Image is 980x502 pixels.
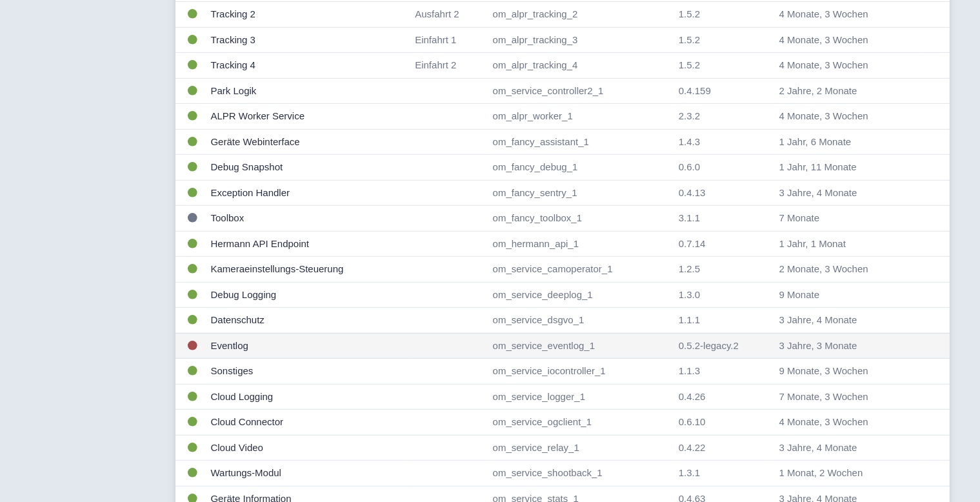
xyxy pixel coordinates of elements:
td: om_fancy_debug_1 [488,155,674,181]
span: 1.2.5 [679,263,700,274]
span: 1.1.3 [679,365,700,376]
td: Einfahrt 1 [410,27,487,53]
td: Geräte Webinterface [206,129,410,155]
td: Cloud Logging [206,384,410,410]
span: 0.6.10 [679,416,706,427]
td: 4 Monate, 3 Wochen [774,53,924,79]
td: Einfahrt 2 [410,53,487,79]
td: Tracking 3 [206,27,410,53]
td: 4 Monate, 3 Wochen [774,104,924,130]
span: 1.5.2 [679,34,700,45]
span: 3.1.1 [679,212,700,223]
td: 3 Jahre, 4 Monate [774,308,924,334]
td: 1 Jahr, 6 Monate [774,129,924,155]
td: om_alpr_tracking_4 [488,53,674,79]
td: Tracking 4 [206,53,410,79]
td: Exception Handler [206,180,410,206]
span: 2.3.2 [679,110,700,121]
span: 0.4.22 [679,442,706,453]
td: 1 Jahr, 11 Monate [774,155,924,181]
span: 0.5.2-legacy.2 [679,340,739,351]
td: ALPR Worker Service [206,104,410,130]
td: Datenschutz [206,308,410,334]
td: 1 Jahr, 1 Monat [774,231,924,257]
span: 1.3.1 [679,467,700,478]
td: Sonstiges [206,359,410,385]
td: 9 Monate [774,282,924,308]
td: Park Logik [206,78,410,104]
td: 4 Monate, 3 Wochen [774,27,924,53]
td: om_service_dsgvo_1 [488,308,674,334]
td: Ausfahrt 2 [410,2,487,28]
td: 7 Monate [774,206,924,232]
td: om_service_camoperator_1 [488,257,674,283]
td: om_service_ogclient_1 [488,410,674,436]
span: 0.4.13 [679,187,706,198]
td: Toolbox [206,206,410,232]
td: om_service_controller2_1 [488,78,674,104]
td: om_service_logger_1 [488,384,674,410]
span: 0.6.0 [679,161,700,172]
td: Tracking 2 [206,2,410,28]
td: om_service_deeplog_1 [488,282,674,308]
td: Eventlog [206,333,410,359]
td: om_alpr_worker_1 [488,104,674,130]
td: om_service_shootback_1 [488,461,674,487]
span: 1.4.3 [679,136,700,147]
span: 1.3.0 [679,289,700,300]
span: 1.5.2 [679,8,700,19]
td: om_fancy_toolbox_1 [488,206,674,232]
span: 0.4.159 [679,85,711,96]
span: 0.4.26 [679,391,706,402]
td: om_fancy_assistant_1 [488,129,674,155]
td: 7 Monate, 3 Wochen [774,384,924,410]
td: Cloud Video [206,435,410,461]
td: Debug Logging [206,282,410,308]
td: om_service_eventlog_1 [488,333,674,359]
td: 2 Monate, 3 Wochen [774,257,924,283]
td: 3 Jahre, 4 Monate [774,435,924,461]
td: om_hermann_api_1 [488,231,674,257]
td: 1 Monat, 2 Wochen [774,461,924,487]
td: 4 Monate, 3 Wochen [774,410,924,436]
td: 9 Monate, 3 Wochen [774,359,924,385]
span: 0.7.14 [679,238,706,249]
td: Cloud Connector [206,410,410,436]
td: om_alpr_tracking_2 [488,2,674,28]
td: om_service_relay_1 [488,435,674,461]
td: Debug Snapshot [206,155,410,181]
td: 4 Monate, 3 Wochen [774,2,924,28]
td: om_fancy_sentry_1 [488,180,674,206]
td: 3 Jahre, 3 Monate [774,333,924,359]
td: 3 Jahre, 4 Monate [774,180,924,206]
td: Hermann API Endpoint [206,231,410,257]
td: 2 Jahre, 2 Monate [774,78,924,104]
td: om_service_iocontroller_1 [488,359,674,385]
span: 1.5.2 [679,59,700,70]
td: om_alpr_tracking_3 [488,27,674,53]
td: Wartungs-Modul [206,461,410,487]
td: Kameraeinstellungs-Steuerung [206,257,410,283]
span: 1.1.1 [679,314,700,325]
